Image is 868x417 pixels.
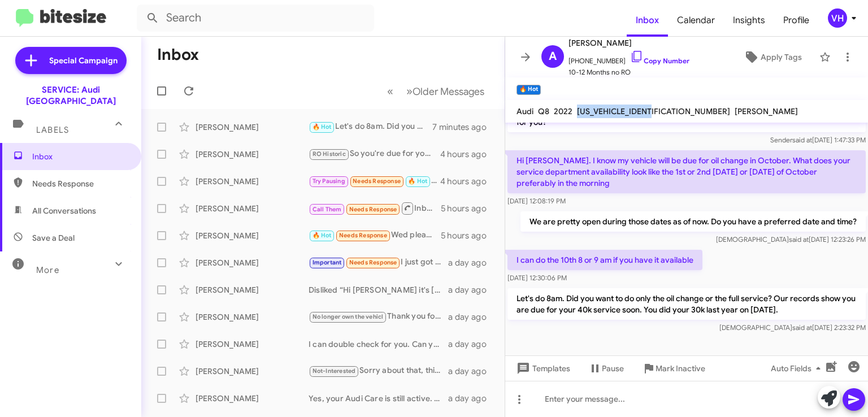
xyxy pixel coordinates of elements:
div: [PERSON_NAME] [196,257,309,268]
span: Needs Response [349,206,397,213]
div: a day ago [448,338,496,350]
span: Important [313,259,342,266]
div: a day ago [448,284,496,296]
span: said at [792,323,812,332]
div: 7 minutes ago [432,121,496,133]
span: Mark Inactive [656,358,705,379]
span: 2022 [554,106,572,116]
div: Let's do 8am. Did you want to do only the oil change or the full service? Our records show you ar... [309,120,432,133]
a: Special Campaign [15,47,127,74]
a: Inbox [627,4,668,37]
span: [DATE] 12:30:06 PM [507,273,567,282]
small: 🔥 Hot [517,85,541,95]
a: Copy Number [630,57,689,65]
span: said at [792,136,812,144]
div: Yes, your Audi Care is still active. Before 52,000 or [DATE]. You did your 20k service last year ... [309,393,448,404]
button: Pause [579,358,633,379]
div: I just got a call and a text saying "my car may be ready for service". Seems like you guys need t... [309,256,448,269]
div: [PERSON_NAME] [196,311,309,323]
span: Sender [DATE] 1:47:33 PM [770,136,866,144]
span: » [406,84,413,98]
button: Previous [380,80,400,103]
div: [PERSON_NAME] [196,284,309,296]
div: 4 hours ago [440,149,496,160]
span: Q8 [538,106,549,116]
p: Let's do 8am. Did you want to do only the oil change or the full service? Our records show you ar... [507,288,866,320]
div: a day ago [448,311,496,323]
nav: Page navigation example [381,80,491,103]
input: Search [137,5,374,32]
button: VH [818,8,856,28]
span: 🔥 Hot [313,123,332,131]
a: Calendar [668,4,724,37]
button: Apply Tags [731,47,814,67]
a: Insights [724,4,774,37]
span: A [549,47,557,66]
span: [DATE] 12:08:19 PM [507,197,566,205]
div: Sorry about that, this is an automated system. I do see you were here not long ago. Have a great ... [309,364,448,377]
span: [DEMOGRAPHIC_DATA] [DATE] 2:23:32 PM [719,323,866,332]
div: 4 hours ago [440,176,496,187]
div: [PERSON_NAME] [196,338,309,350]
button: Templates [505,358,579,379]
span: 🔥 Hot [408,177,427,185]
span: said at [789,235,809,244]
span: Needs Response [349,259,397,266]
span: 10-12 Months no RO [568,67,689,78]
span: Pause [602,358,624,379]
div: [PERSON_NAME] [196,230,309,241]
h1: Inbox [157,46,199,64]
span: [PERSON_NAME] [735,106,798,116]
button: Next [400,80,491,103]
div: [PERSON_NAME] [196,366,309,377]
div: So you're due for your 95k service which is $800.95 before taxes. We currently have a promotion f... [309,147,440,160]
div: Wed please next week [309,229,441,242]
span: Not-Interested [313,367,356,375]
span: [PHONE_NUMBER] [568,50,689,67]
div: Hi [PERSON_NAME], Can you tell me what is included in the annual service? Thanks [309,175,440,188]
span: Inbox [32,151,128,162]
p: We are pretty open during those dates as of now. Do you have a preferred date and time? [520,211,866,232]
div: Disliked “Hi [PERSON_NAME] it's [PERSON_NAME] at [GEOGRAPHIC_DATA]. I just wanted to check back i... [309,284,448,296]
span: 🔥 Hot [313,232,332,239]
div: I can double check for you. Can you please provide your current mileage or an estimate of it? [309,338,448,350]
div: 5 hours ago [441,203,496,214]
span: Auto Fields [771,358,825,379]
div: VH [828,8,847,28]
div: Thank you for getting back to me. I will update my records. [309,310,448,323]
div: [PERSON_NAME] [196,393,309,404]
span: « [387,84,393,98]
span: All Conversations [32,205,96,216]
div: a day ago [448,393,496,404]
span: [PERSON_NAME] [568,36,689,50]
p: I can do the 10th 8 or 9 am if you have it available [507,250,702,270]
a: Profile [774,4,818,37]
div: Inbound Call [309,201,441,215]
span: Needs Response [339,232,387,239]
div: [PERSON_NAME] [196,176,309,187]
div: a day ago [448,257,496,268]
p: Hi [PERSON_NAME]. I know my vehicle will be due for oil change in October. What does your service... [507,150,866,193]
span: Older Messages [413,85,484,98]
div: 5 hours ago [441,230,496,241]
span: Special Campaign [49,55,118,66]
span: [DEMOGRAPHIC_DATA] [DATE] 12:23:26 PM [716,235,866,244]
span: Apply Tags [761,47,802,67]
span: No longer own the vehicl [313,313,384,320]
span: More [36,265,59,275]
span: RO Historic [313,150,346,158]
div: [PERSON_NAME] [196,149,309,160]
div: a day ago [448,366,496,377]
span: Try Pausing [313,177,345,185]
div: [PERSON_NAME] [196,203,309,214]
span: Needs Response [32,178,128,189]
button: Mark Inactive [633,358,714,379]
div: [PERSON_NAME] [196,121,309,133]
span: Call Them [313,206,342,213]
span: Templates [514,358,570,379]
span: [US_VEHICLE_IDENTIFICATION_NUMBER] [577,106,730,116]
